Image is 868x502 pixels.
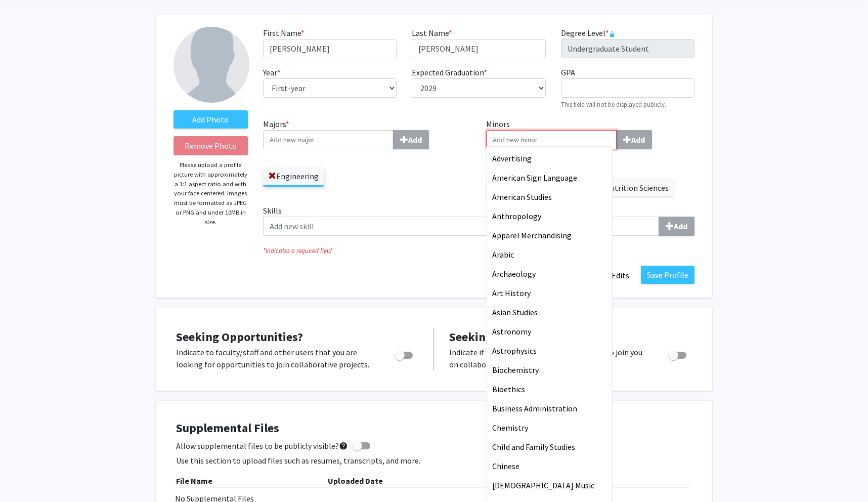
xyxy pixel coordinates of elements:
[263,246,695,256] i: Indicates a required field
[659,217,695,236] button: Skills
[176,440,348,452] span: Allow supplemental files to be publicly visible?
[631,135,645,145] b: Add
[486,130,617,149] input: MinorsAdvertisingAmerican Sign LanguageAmerican StudiesAnthropologyApparel MerchandisingArabicArc...
[492,365,539,375] span: Biochemistry
[8,456,43,494] iframe: Chat
[492,307,538,317] span: Asian Studies
[173,27,249,103] img: Profile Picture
[412,27,452,39] label: Last Name
[263,27,305,39] label: First Name
[393,130,429,149] button: Majors*
[176,346,375,370] p: Indicate to faculty/staff and other users that you are looking for opportunities to join collabor...
[449,329,573,345] span: Seeking Collaborators?
[263,118,471,149] label: Majors
[609,31,615,37] svg: This information is provided and automatically updated by Baylor University and is not editable o...
[328,476,383,486] b: Uploaded Date
[263,204,695,236] label: Skills
[561,100,666,108] small: This field will not be displayed publicly.
[176,476,212,486] b: File Name
[408,135,422,145] b: Add
[492,480,594,490] span: [DEMOGRAPHIC_DATA] Music
[492,269,536,279] span: Archaeology
[492,326,531,337] span: Astronomy
[492,461,519,471] span: Chinese
[339,440,348,452] mat-icon: help
[561,66,575,78] label: GPA
[173,110,248,129] label: AddProfile Picture
[173,160,248,227] p: Please upload a profile picture with approximately a 1:1 aspect ratio and with your face centered...
[492,288,531,298] span: Art History
[492,384,525,394] span: Bioethics
[641,266,695,284] button: Save Profile
[561,27,615,39] label: Degree Level
[176,329,303,345] span: Seeking Opportunities?
[390,346,418,361] div: Toggle
[592,179,674,196] label: Nutrition Sciences
[263,130,394,149] input: Majors*Add
[492,346,537,356] span: Astrophysics
[492,173,577,183] span: American Sign Language
[492,192,552,202] span: American Studies
[616,130,652,149] button: MinorsAdvertisingAmerican Sign LanguageAmerican StudiesAnthropologyApparel MerchandisingArabicArc...
[664,346,692,361] div: Toggle
[449,346,649,370] p: Indicate if you are looking for other students to join you on collaborative projects.
[263,66,281,78] label: Year
[492,442,575,452] span: Child and Family Studies
[674,221,687,231] b: Add
[176,421,692,436] h4: Supplemental Files
[412,66,487,78] label: Expected Graduation
[492,403,577,413] span: Business Administration
[263,168,324,185] label: Engineering
[492,423,528,433] span: Chemistry
[492,249,514,260] span: Arabic
[173,136,248,155] button: Remove Photo
[492,153,532,163] span: Advertising
[263,217,659,236] input: SkillsAdd
[492,230,572,240] span: Apparel Merchandising
[492,211,541,221] span: Anthropology
[486,118,695,149] label: Minors
[176,454,692,467] p: Use this section to upload files such as resumes, transcripts, and more.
